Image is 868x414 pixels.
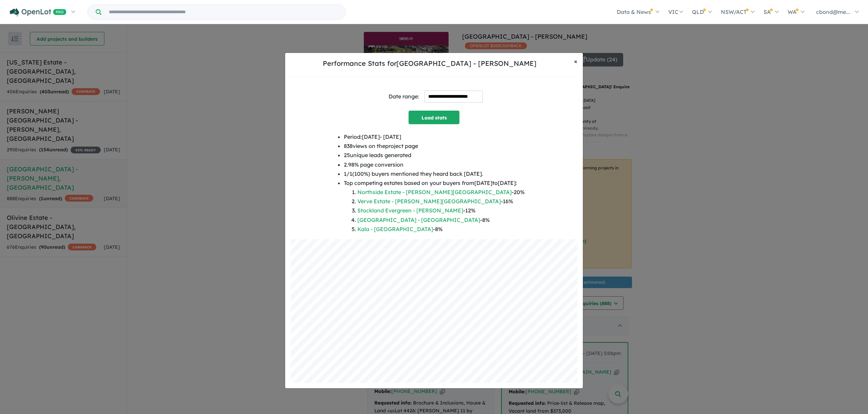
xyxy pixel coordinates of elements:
button: Load stats [409,111,459,124]
li: - 8 % [357,225,525,234]
span: cbond@me... [816,8,850,15]
h5: Performance Stats for [GEOGRAPHIC_DATA] - [PERSON_NAME] [291,58,569,69]
li: - 20 % [357,188,525,197]
div: Date range: [389,92,419,101]
li: 25 unique leads generated [344,151,525,160]
a: Northside Estate - [PERSON_NAME][GEOGRAPHIC_DATA] [357,189,512,195]
li: 838 views on the project page [344,142,525,151]
input: Try estate name, suburb, builder or developer [103,5,344,19]
a: Verve Estate - [PERSON_NAME][GEOGRAPHIC_DATA] [357,198,501,205]
a: Kala - [GEOGRAPHIC_DATA] [357,226,433,232]
li: Period: [DATE] - [DATE] [344,132,525,142]
li: 2.98 % page conversion [344,160,525,169]
span: × [574,57,577,65]
a: [GEOGRAPHIC_DATA] - [GEOGRAPHIC_DATA] [357,217,480,223]
li: - 12 % [357,206,525,215]
a: Stockland Evergreen - [PERSON_NAME] [357,207,463,214]
li: - 8 % [357,215,525,225]
li: Top competing estates based on your buyers from [DATE] to [DATE] : [344,178,525,234]
img: Openlot PRO Logo White [10,8,66,17]
li: - 16 % [357,197,525,206]
li: 1 / 1 ( 100 %) buyers mentioned they heard back [DATE]. [344,169,525,178]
